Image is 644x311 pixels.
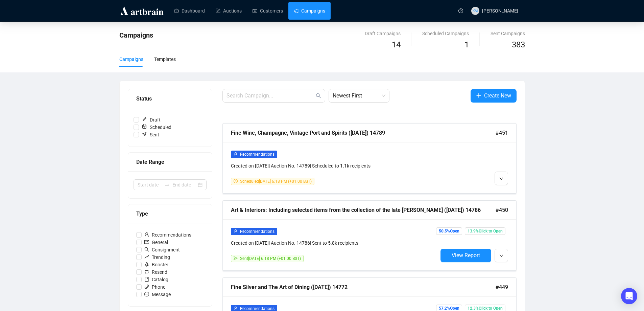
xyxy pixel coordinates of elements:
[222,200,517,271] a: Art & Interiors: Including selected items from the collection of the late [PERSON_NAME] ([DATE]) ...
[164,182,170,187] span: swap-right
[499,254,503,258] span: down
[464,40,469,49] span: 1
[144,277,149,282] span: book
[436,227,462,235] span: 50.5% Open
[240,179,312,184] span: Scheduled [DATE] 6:18 PM (+01:00 BST)
[422,30,469,37] div: Scheduled Campaigns
[136,209,204,218] div: Type
[119,31,153,39] span: Campaigns
[154,55,176,63] div: Templates
[496,206,508,214] span: #450
[144,240,149,244] span: mail
[142,231,194,239] span: Recommendations
[458,8,463,13] span: question-circle
[234,306,238,310] span: user
[452,252,480,259] span: View Report
[142,239,171,246] span: General
[234,179,238,183] span: clock-circle
[139,131,162,138] span: Sent
[440,249,491,262] button: View Report
[144,254,149,259] span: rise
[240,229,275,234] span: Recommendations
[138,181,162,188] input: Start date
[172,181,196,188] input: End date
[139,116,163,124] span: Draft
[365,30,401,37] div: Draft Campaigns
[231,283,496,291] div: Fine Silver and The Art of Dining ([DATE]) 14772
[499,177,503,181] span: down
[496,283,508,291] span: #449
[142,276,171,283] span: Catalog
[174,2,205,20] a: Dashboard
[476,93,481,98] span: plus
[496,129,508,137] span: #451
[144,284,149,289] span: phone
[482,8,518,14] span: [PERSON_NAME]
[136,94,204,103] div: Status
[392,40,401,49] span: 14
[142,253,173,261] span: Trending
[142,246,183,253] span: Consignment
[512,40,525,49] span: 383
[231,206,496,214] div: Art & Interiors: Including selected items from the collection of the late [PERSON_NAME] ([DATE]) ...
[294,2,325,20] a: Campaigns
[333,89,385,102] span: Newest First
[491,30,525,37] div: Sent Campaigns
[471,89,517,103] button: Create New
[119,55,143,63] div: Campaigns
[231,239,438,247] div: Created on [DATE] | Auction No. 14786 | Sent to 5.8k recipients
[142,283,168,291] span: Phone
[231,162,438,170] div: Created on [DATE] | Auction No. 14789 | Scheduled to 1.1k recipients
[621,288,637,304] div: Open Intercom Messenger
[142,291,173,298] span: Message
[473,8,478,14] span: KM
[465,227,505,235] span: 13.9% Click to Open
[119,5,165,16] img: logo
[144,292,149,296] span: message
[240,152,275,157] span: Recommendations
[164,182,170,187] span: to
[139,124,174,131] span: Scheduled
[216,2,242,20] a: Auctions
[144,262,149,267] span: rocket
[240,256,301,261] span: Sent [DATE] 6:18 PM (+01:00 BST)
[142,261,171,268] span: Booster
[231,129,496,137] div: Fine Wine, Champagne, Vintage Port and Spirits ([DATE]) 14789
[142,268,170,276] span: Resend
[234,152,238,156] span: user
[234,229,238,233] span: user
[144,247,149,252] span: search
[253,2,283,20] a: Customers
[136,158,204,166] div: Date Range
[144,232,149,237] span: user
[226,92,314,100] input: Search Campaign...
[240,306,275,311] span: Recommendations
[144,269,149,274] span: retweet
[316,93,321,98] span: search
[222,123,517,194] a: Fine Wine, Champagne, Vintage Port and Spirits ([DATE]) 14789#451userRecommendationsCreated on [D...
[234,256,238,260] span: send
[484,91,511,100] span: Create New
